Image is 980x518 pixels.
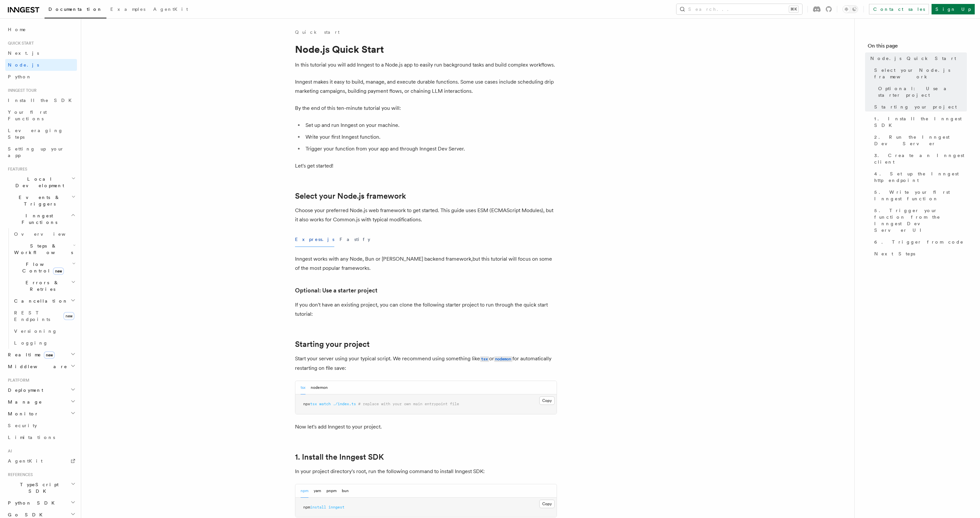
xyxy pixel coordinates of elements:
p: In this tutorial you will add Inngest to a Node.js app to easily run background tasks and build c... [295,60,557,70]
button: Cancellation [11,295,77,307]
span: Node.js [8,62,39,68]
a: Install the SDK [5,94,77,106]
span: Monitor [5,410,39,417]
a: Versioning [11,325,77,337]
button: Monitor [5,408,77,420]
a: Optional: Use a starter project [295,286,378,295]
button: yarn [314,484,321,498]
span: Realtime [5,351,55,358]
a: AgentKit [5,455,77,467]
button: Local Development [5,173,77,191]
li: Trigger your function from your app and through Inngest Dev Server. [304,144,557,153]
a: AgentKit [149,2,192,18]
button: nodemon [311,381,328,394]
a: 2. Run the Inngest Dev Server [872,131,967,149]
span: npm [303,505,310,509]
span: new [53,268,64,275]
span: Leveraging Steps [8,128,63,140]
span: Go SDK [5,511,46,518]
a: Starting your project [872,101,967,113]
span: Local Development [5,176,71,189]
span: # replace with your own main entrypoint file [358,402,459,406]
span: Documentation [48,7,102,12]
button: Express.js [295,232,334,247]
span: Your first Functions [8,110,47,121]
code: nodemon [494,356,512,362]
span: Steps & Workflows [11,243,73,256]
a: 6. Trigger from code [872,236,967,248]
span: Security [8,423,37,428]
a: Next.js [5,47,77,59]
a: nodemon [494,355,512,362]
p: Start your server using your typical script. We recommend using something like or for automatical... [295,354,557,373]
p: Inngest works with any Node, Bun or [PERSON_NAME] backend framework,but this tutorial will focus ... [295,254,557,273]
button: Realtimenew [5,349,77,361]
button: Copy [539,396,555,405]
a: Overview [11,228,77,240]
span: AgentKit [8,458,43,464]
a: tsx [480,355,489,362]
span: install [310,505,326,509]
span: 3. Create an Inngest client [874,152,967,165]
span: ./index.ts [333,402,356,406]
span: 5. Trigger your function from the Inngest Dev Server UI [874,207,967,233]
span: Starting your project [874,104,957,110]
button: tsx [301,381,305,394]
a: Select your Node.js framework [872,64,967,83]
p: In your project directory's root, run the following command to install Inngest SDK: [295,467,557,476]
span: Home [8,26,26,33]
span: new [44,351,55,359]
button: Inngest Functions [5,210,77,228]
code: tsx [480,356,489,362]
a: Python [5,71,77,83]
span: Manage [5,399,42,405]
span: Python SDK [5,500,59,506]
span: Examples [110,7,145,12]
span: Limitations [8,435,55,440]
span: Overview [14,231,82,237]
a: 5. Trigger your function from the Inngest Dev Server UI [872,205,967,236]
a: Setting up your app [5,143,77,161]
li: Set up and run Inngest on your machine. [304,121,557,130]
span: 6. Trigger from code [874,239,964,245]
span: AI [5,448,12,454]
span: watch [319,402,331,406]
a: 1. Install the Inngest SDK [295,452,384,462]
span: Next.js [8,50,39,56]
span: Logging [14,340,48,346]
button: TypeScript SDK [5,479,77,497]
a: Documentation [45,2,106,18]
p: Inngest makes it easy to build, manage, and execute durable functions. Some use cases include sch... [295,77,557,96]
a: Leveraging Steps [5,125,77,143]
button: Copy [539,500,555,508]
p: Now let's add Inngest to your project. [295,422,557,431]
button: Middleware [5,361,77,372]
button: Errors & Retries [11,277,77,295]
span: REST Endpoints [14,310,50,322]
span: Install the SDK [8,98,76,103]
span: AgentKit [153,7,188,12]
span: Optional: Use a starter project [878,85,967,98]
span: 1. Install the Inngest SDK [874,115,967,129]
span: Python [8,74,32,79]
a: Examples [106,2,149,18]
p: If you don't have an existing project, you can clone the following starter project to run through... [295,300,557,319]
span: References [5,472,33,477]
span: Features [5,167,27,172]
h1: Node.js Quick Start [295,43,557,55]
button: Steps & Workflows [11,240,77,258]
button: Flow Controlnew [11,258,77,277]
a: Sign Up [932,4,975,14]
button: Deployment [5,384,77,396]
span: 2. Run the Inngest Dev Server [874,134,967,147]
span: tsx [310,402,317,406]
span: Cancellation [11,298,68,304]
a: Your first Functions [5,106,77,125]
button: Manage [5,396,77,408]
a: 5. Write your first Inngest function [872,186,967,205]
span: new [64,312,74,320]
span: Versioning [14,329,57,334]
span: Events & Triggers [5,194,71,207]
span: Inngest tour [5,88,37,93]
span: Middleware [5,363,67,370]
